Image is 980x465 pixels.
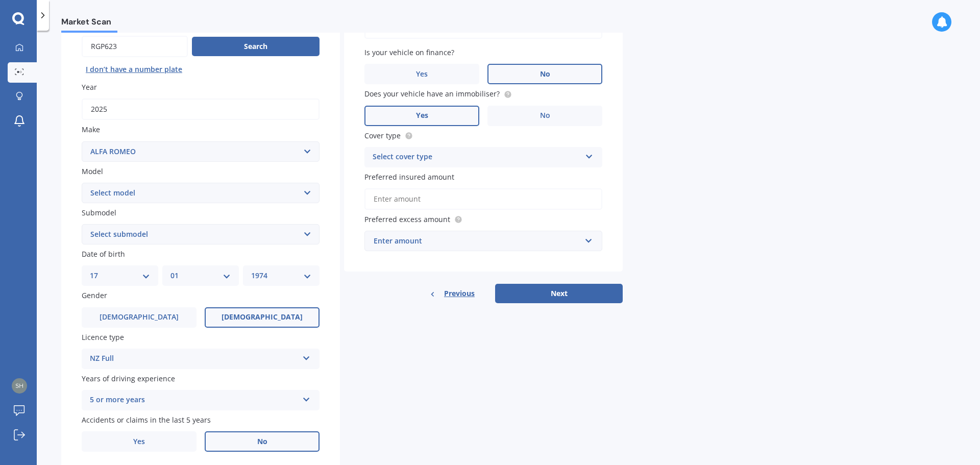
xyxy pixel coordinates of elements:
[82,99,320,120] input: YYYY
[100,313,179,322] span: [DEMOGRAPHIC_DATA]
[90,394,298,406] div: 5 or more years
[257,437,267,446] span: No
[133,437,145,446] span: Yes
[540,70,550,79] span: No
[12,378,27,394] img: 21c78da0a76dc4de689f2d4288ec2f00
[444,286,475,301] span: Previous
[374,235,581,247] div: Enter amount
[82,82,97,92] span: Year
[364,89,500,99] span: Does your vehicle have an immobiliser?
[373,151,581,163] div: Select cover type
[364,214,450,224] span: Preferred excess amount
[364,47,454,57] span: Is your vehicle on finance?
[82,249,125,259] span: Date of birth
[364,172,454,182] span: Preferred insured amount
[364,131,401,140] span: Cover type
[82,415,211,425] span: Accidents or claims in the last 5 years
[82,166,103,176] span: Model
[90,353,298,365] div: NZ Full
[222,313,303,322] span: [DEMOGRAPHIC_DATA]
[82,208,116,217] span: Submodel
[61,17,117,31] span: Market Scan
[82,61,186,78] button: I don’t have a number plate
[364,188,602,210] input: Enter amount
[82,36,188,57] input: Enter plate number
[495,284,623,303] button: Next
[416,70,428,79] span: Yes
[192,37,320,56] button: Search
[82,125,100,135] span: Make
[416,111,428,120] span: Yes
[82,332,124,342] span: Licence type
[82,374,175,383] span: Years of driving experience
[82,291,107,301] span: Gender
[540,111,550,120] span: No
